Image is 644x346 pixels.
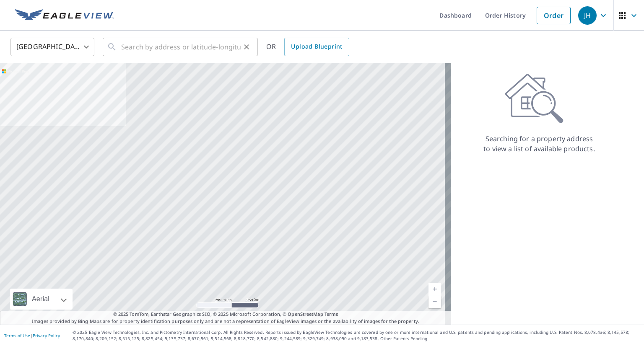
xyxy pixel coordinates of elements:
img: EV Logo [15,9,114,22]
a: Terms of Use [4,333,30,338]
div: OR [266,38,349,56]
a: Terms [325,311,338,317]
a: Privacy Policy [33,333,60,338]
input: Search by address or latitude-longitude [121,35,241,59]
button: Clear [241,41,252,53]
div: JH [578,6,597,25]
a: Current Level 5, Zoom Out [428,295,441,308]
div: [GEOGRAPHIC_DATA] [10,35,94,59]
div: Aerial [29,289,52,310]
div: Aerial [10,289,73,310]
p: © 2025 Eagle View Technologies, Inc. and Pictometry International Corp. All Rights Reserved. Repo... [73,329,640,342]
span: Upload Blueprint [291,41,342,52]
span: © 2025 TomTom, Earthstar Geographics SIO, © 2025 Microsoft Corporation, © [113,311,338,318]
p: | [4,333,60,338]
a: Upload Blueprint [284,38,349,56]
a: Current Level 5, Zoom In [428,283,441,295]
a: OpenStreetMap [288,311,323,317]
p: Searching for a property address to view a list of available products. [483,134,595,154]
a: Order [537,7,571,24]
